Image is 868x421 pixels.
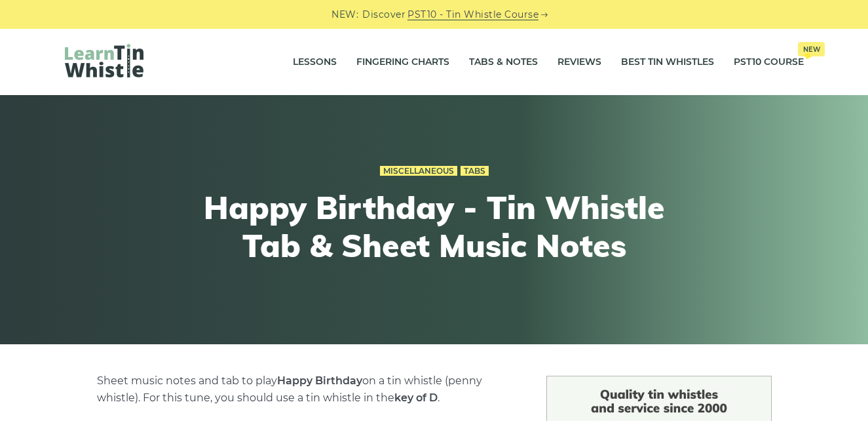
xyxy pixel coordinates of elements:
[356,46,449,79] a: Fingering Charts
[734,46,804,79] a: PST10 CourseNew
[277,374,362,387] strong: Happy Birthday
[193,189,675,264] h1: Happy Birthday - Tin Whistle Tab & Sheet Music Notes
[798,42,825,56] span: New
[293,46,337,79] a: Lessons
[469,46,538,79] a: Tabs & Notes
[380,166,457,176] a: Miscellaneous
[97,372,515,407] p: Sheet music notes and tab to play on a tin whistle (penny whistle). For this tune, you should use...
[394,391,438,404] strong: key of D
[621,46,714,79] a: Best Tin Whistles
[557,46,601,79] a: Reviews
[461,166,489,176] a: Tabs
[65,44,143,77] img: LearnTinWhistle.com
